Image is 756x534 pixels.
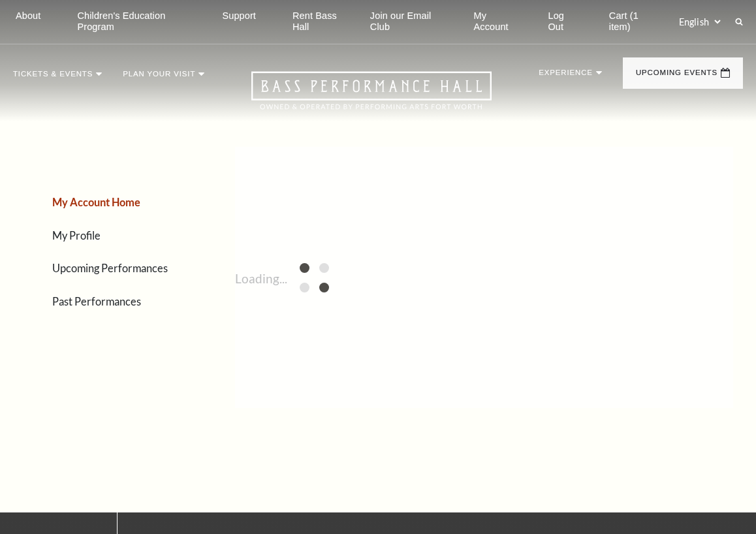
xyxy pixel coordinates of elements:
p: About [16,10,40,22]
p: Children's Education Program [77,10,185,33]
p: Experience [539,69,593,84]
p: Plan Your Visit [123,71,195,85]
a: My Account Home [52,196,140,208]
select: Select: [676,16,723,28]
p: Upcoming Events [636,69,717,84]
p: Support [222,10,256,22]
p: Rent Bass Hall [292,10,347,33]
a: Past Performances [52,295,141,307]
a: Upcoming Performances [52,262,168,274]
p: Tickets & Events [13,71,93,85]
a: My Profile [52,229,101,242]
